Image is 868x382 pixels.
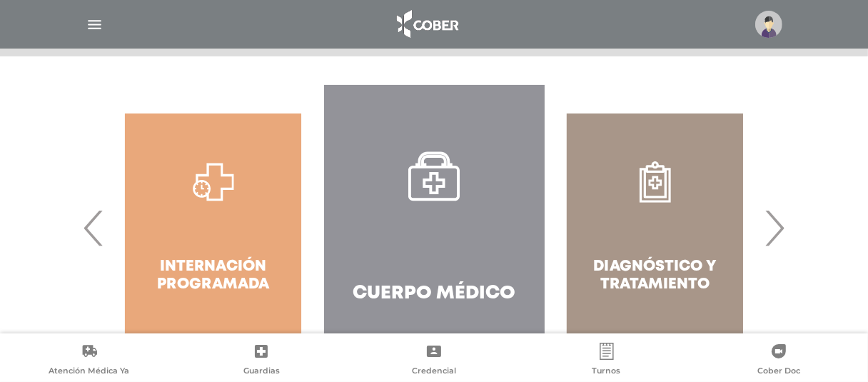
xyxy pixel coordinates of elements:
[86,16,104,34] img: Cober_menu-lines-white.svg
[755,11,782,38] img: profile-placeholder.svg
[692,343,865,379] a: Cober Doc
[348,343,520,379] a: Credencial
[324,85,545,371] a: Cuerpo Médico
[353,283,515,305] h4: Cuerpo Médico
[176,343,348,379] a: Guardias
[243,366,280,378] span: Guardias
[592,366,621,378] span: Turnos
[760,189,788,266] span: Next
[412,366,456,378] span: Credencial
[757,366,800,378] span: Cober Doc
[389,7,464,41] img: logo_cober_home-white.png
[80,189,108,266] span: Previous
[3,343,176,379] a: Atención Médica Ya
[520,343,693,379] a: Turnos
[49,366,129,378] span: Atención Médica Ya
